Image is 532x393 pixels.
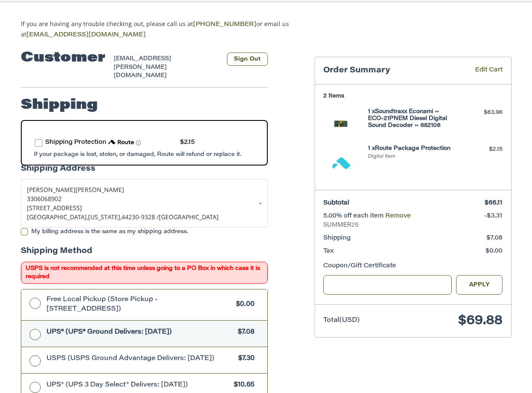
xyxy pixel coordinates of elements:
span: Learn more [136,140,141,146]
legend: Shipping Address [21,163,95,179]
span: $7.08 [486,235,502,241]
div: $63.96 [458,108,502,117]
span: Total (USD) [323,317,360,324]
span: $69.88 [458,315,502,328]
button: Sign Out [227,52,268,66]
span: $0.00 [232,300,255,310]
p: If you are having any trouble checking out, please call us at or email us at [21,19,302,40]
h4: 1 x Soundtraxx Econami ~ ECO-21PNEM Diesel Digital Sound Decoder ~ 882106 [368,108,456,130]
span: If your package is lost, stolen, or damaged, Route will refund or replace it. [34,152,241,157]
span: UPS® (UPS® Ground Delivers: [DATE]) [46,328,233,338]
span: [PERSON_NAME] [76,185,124,194]
span: $7.30 [234,354,255,364]
span: [GEOGRAPHIC_DATA], [27,213,88,221]
div: $2.15 [458,145,502,154]
a: Remove [385,213,411,219]
h3: Order Summary [323,66,450,76]
input: Gift Certificate or Coupon Code [323,275,452,295]
span: SUMMER25 [323,221,502,230]
span: 5.00% off each item [323,213,385,219]
span: [US_STATE], [88,213,122,221]
label: My billing address is the same as my shipping address. [21,228,268,235]
span: Shipping Protection [45,140,106,146]
h2: Customer [21,49,105,67]
span: Shipping [323,235,351,241]
span: UPS® (UPS 3 Day Select® Delivers: [DATE]) [46,380,230,390]
span: $10.65 [230,380,255,390]
span: $66.11 [485,200,502,206]
a: Edit Cart [450,66,502,76]
div: $2.15 [180,138,195,147]
span: [PERSON_NAME] [27,185,76,194]
h4: 1 x Route Package Protection [368,145,456,152]
span: Tax [323,248,334,254]
span: -$3.31 [484,213,502,219]
legend: Shipping Method [21,246,92,262]
h2: Shipping [21,97,98,114]
a: [PHONE_NUMBER] [193,22,256,28]
button: Apply [456,275,503,295]
a: [EMAIL_ADDRESS][DOMAIN_NAME] [26,32,146,38]
span: 44230-9328 / [122,213,159,221]
span: [GEOGRAPHIC_DATA] [159,213,219,221]
span: 3306068902 [27,195,62,203]
span: Free Local Pickup (Store Pickup - [STREET_ADDRESS]) [46,295,232,315]
div: [EMAIL_ADDRESS][PERSON_NAME][DOMAIN_NAME] [114,55,218,80]
li: Digital Item [368,153,456,161]
span: USPS (USPS Ground Advantage Delivers: [DATE]) [46,354,234,364]
a: Enter or select a different address [21,179,268,227]
div: route shipping protection selector element [35,134,254,152]
span: [STREET_ADDRESS] [27,204,82,212]
h3: 2 Items [323,93,502,100]
span: $0.00 [486,248,502,254]
span: Subtotal [323,200,349,206]
span: USPS is not recommended at this time unless going to a PO Box in which case it is required [21,262,268,284]
span: $7.08 [233,328,255,338]
div: Coupon/Gift Certificate [323,262,502,271]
